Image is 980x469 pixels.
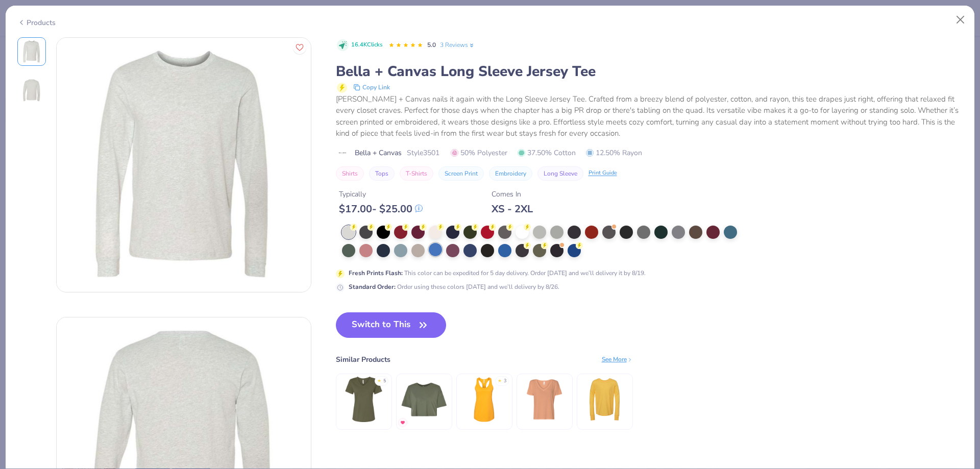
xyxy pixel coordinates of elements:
div: XS - 2XL [492,203,533,215]
strong: Fresh Prints Flash : [349,269,403,277]
button: Shirts [336,166,364,181]
img: Back [19,78,44,103]
div: [PERSON_NAME] + Canvas nails it again with the Long Sleeve Jersey Tee. Crafted from a breezy blen... [336,93,963,139]
span: 50% Polyester [451,147,507,158]
button: Embroidery [489,166,532,181]
div: 5 [383,378,386,385]
div: See More [602,355,633,364]
div: Similar Products [336,354,390,365]
button: Like [293,41,306,54]
div: Comes In [492,189,533,200]
div: Print Guide [589,169,617,178]
div: Order using these colors [DATE] and we’ll delivery by 8/26. [349,282,559,291]
span: 5.0 [427,41,436,49]
img: Bella + Canvas Ladies' Jersey Racerback Tank [460,375,508,424]
span: Bella + Canvas [355,147,402,158]
img: MostFav.gif [400,419,406,426]
button: Close [951,10,970,30]
div: Products [17,17,56,28]
strong: Standard Order : [349,283,396,291]
div: Bella + Canvas Long Sleeve Jersey Tee [336,62,963,81]
a: 3 Reviews [440,40,475,50]
button: Long Sleeve [537,166,583,181]
img: Front [57,38,311,292]
button: Tops [369,166,395,181]
button: copy to clipboard [350,81,393,93]
span: 16.4K Clicks [351,41,382,50]
span: 37.50% Cotton [518,147,576,158]
div: Typically [339,189,423,200]
div: ★ [498,378,502,382]
img: Bella + Canvas Ladies' Relaxed Jersey V-Neck T-Shirt [339,375,388,424]
div: 5.0 Stars [388,37,423,54]
div: This color can be expedited for 5 day delivery. Order [DATE] and we’ll delivery it by 8/19. [349,268,646,278]
img: Bella + Canvas Youth Jersey Long Sleeve Tee [580,375,629,424]
div: 3 [504,378,506,385]
div: ★ [377,378,381,382]
img: Bella + Canvas Women's Jersey Crop Tee [400,375,448,424]
span: 12.50% Rayon [586,147,642,158]
button: Screen Print [438,166,484,181]
div: $ 17.00 - $ 25.00 [339,203,423,215]
img: brand logo [336,149,350,157]
img: Front [19,39,44,64]
button: Switch to This [336,312,447,338]
button: T-Shirts [400,166,433,181]
img: Bella + Canvas Women’s Slouchy V-Neck Tee [520,375,569,424]
span: Style 3501 [407,147,439,158]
